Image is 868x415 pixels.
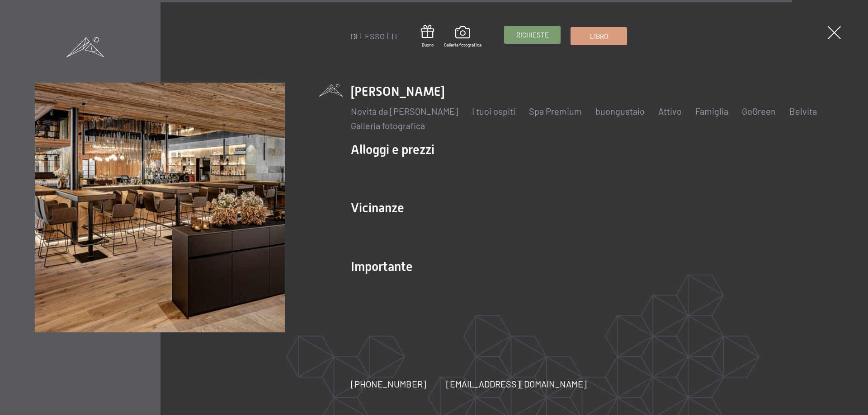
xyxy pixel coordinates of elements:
a: Attivo [658,106,682,117]
font: Galleria fotografica [444,42,481,47]
font: [EMAIL_ADDRESS][DOMAIN_NAME] [446,378,587,389]
a: Richieste [505,26,560,43]
a: Novità da [PERSON_NAME] [351,106,458,117]
a: GoGreen [742,106,776,117]
a: DI [351,31,358,41]
font: Richieste [516,31,549,39]
a: Galleria fotografica [444,26,481,48]
a: [PHONE_NUMBER] [351,378,426,390]
font: Buono [422,42,434,47]
a: Spa Premium [529,106,582,117]
font: [PHONE_NUMBER] [351,378,426,389]
a: Buono [421,25,434,48]
a: [EMAIL_ADDRESS][DOMAIN_NAME] [446,378,587,390]
a: Famiglia [695,106,728,117]
font: Libro [590,32,608,40]
a: Belvita [789,106,817,117]
a: Galleria fotografica [351,120,425,131]
a: buongustaio [595,106,645,117]
a: IT [392,31,398,41]
a: Libro [571,28,627,45]
a: I tuoi ospiti [472,106,515,117]
a: ESSO [365,31,385,41]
